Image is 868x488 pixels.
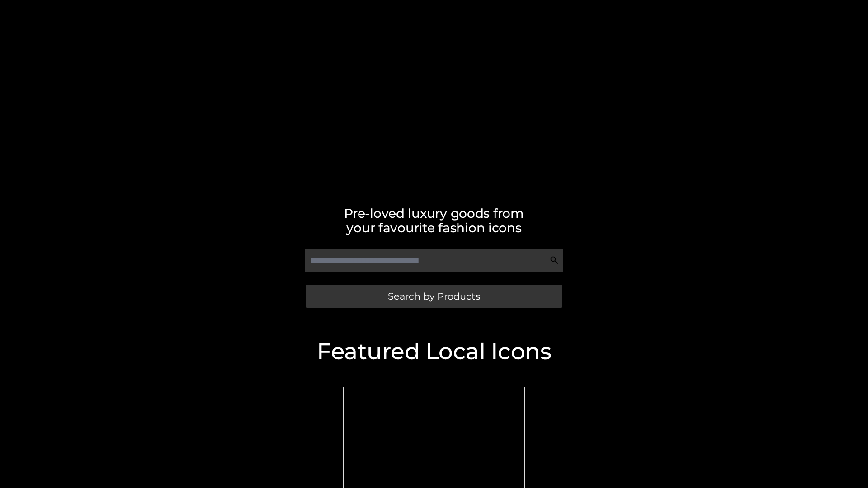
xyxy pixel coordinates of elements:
[306,285,562,308] a: Search by Products
[176,206,692,235] h2: Pre-loved luxury goods from your favourite fashion icons
[388,291,480,301] span: Search by Products
[550,256,559,265] img: Search Icon
[176,340,692,363] h2: Featured Local Icons​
